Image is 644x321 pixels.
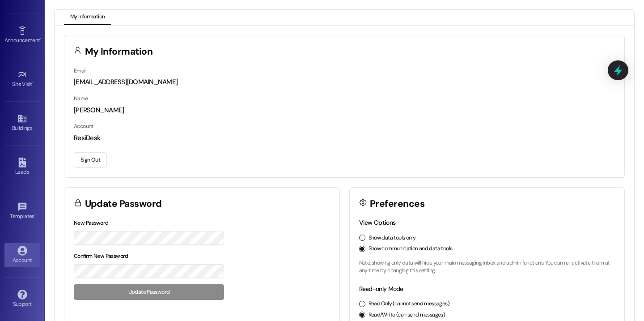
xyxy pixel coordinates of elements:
label: Name [74,95,88,102]
label: Account [74,123,93,130]
span: • [34,212,36,218]
a: Account [4,243,40,267]
p: Note: showing only data will hide your main messaging inbox and admin functions. You can re-activ... [359,259,615,275]
label: New Password [74,219,109,227]
div: [EMAIL_ADDRESS][DOMAIN_NAME] [74,77,615,87]
h3: Preferences [370,199,424,209]
span: • [40,36,41,42]
h3: My Information [85,47,153,56]
button: My Information [64,10,111,25]
label: Read-only Mode [359,285,403,293]
a: Buildings [4,111,40,135]
a: Site Visit • [4,67,40,91]
label: View Options [359,218,396,227]
button: Sign Out [74,152,107,168]
div: [PERSON_NAME] [74,106,615,115]
a: Support [4,287,40,311]
label: Show data tools only [369,234,416,242]
label: Email [74,67,86,74]
a: Leads [4,155,40,179]
label: Confirm New Password [74,253,128,260]
label: Read/Write (can send messages) [369,311,445,319]
a: Templates • [4,199,40,223]
span: • [32,80,34,86]
label: Read Only (cannot send messages) [369,300,449,308]
div: ResiDesk [74,133,615,143]
label: Show communication and data tools [369,245,453,253]
h3: Update Password [85,199,162,209]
